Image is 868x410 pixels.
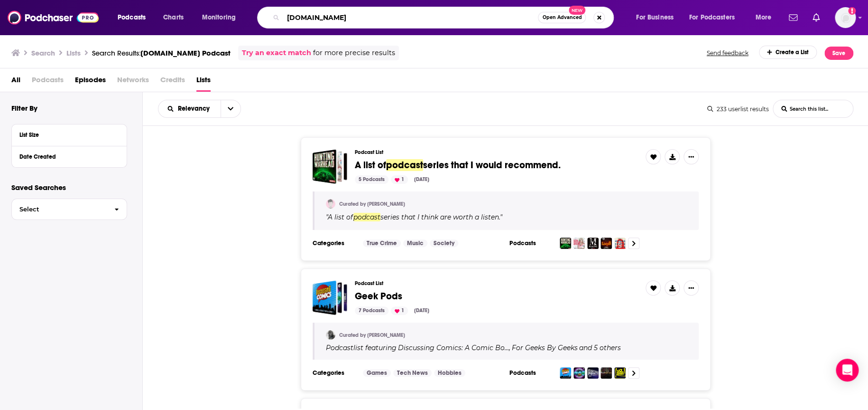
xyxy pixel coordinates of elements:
[380,213,500,221] span: series that I think are worth a listen.
[196,72,211,92] a: Lists
[600,367,612,379] img: Techpedition: Tech, Video Games, TV, and Anime
[629,10,685,25] button: open menu
[195,10,248,25] button: open menu
[158,105,221,112] button: open menu
[363,369,391,377] a: Games
[755,11,771,24] span: More
[202,11,236,24] span: Monitoring
[11,183,127,192] p: Saved Searches
[19,128,119,140] button: List Size
[398,344,509,352] h4: Discussing Comics: A Comic Bo…
[512,344,578,352] h4: For Geeks By Geeks
[363,239,401,247] a: True Crime
[111,10,158,25] button: open menu
[355,159,386,171] span: A list of
[19,132,113,138] div: List Size
[355,149,638,155] h3: Podcast List
[339,332,405,338] a: Curated by [PERSON_NAME]
[391,306,408,315] div: 1
[600,238,612,249] img: Intrigue
[614,238,626,249] img: The Missing Cryptoqueen
[391,175,408,184] div: 1
[704,46,751,60] button: Send feedback
[509,369,552,377] h3: Podcasts
[157,10,189,25] a: Charts
[178,105,213,112] span: Relevancy
[117,72,149,92] span: Networks
[848,7,856,15] svg: Add a profile image
[11,199,127,220] button: Select
[313,280,347,315] a: Geek Pods
[560,238,571,249] img: Hunting Warhead
[707,105,769,113] div: 233 userlist results
[326,199,335,209] img: podcastqueen
[163,11,184,24] span: Charts
[397,344,509,352] a: Discussing Comics: A Comic Bo…
[355,280,638,286] h3: Podcast List
[118,11,146,24] span: Podcasts
[785,10,801,26] a: Show notifications dropdown
[92,48,231,57] div: Search Results:
[835,7,856,28] button: Show profile menu
[75,72,106,92] a: Episodes
[160,72,185,92] span: Credits
[614,367,626,379] img: So Wizard Podcast
[748,10,783,25] button: open menu
[410,306,433,315] div: [DATE]
[579,343,621,352] p: and 5 others
[587,238,599,249] img: Making
[313,369,355,377] h3: Categories
[410,175,433,184] div: [DATE]
[355,291,402,302] a: Geek Pods
[353,213,380,221] span: podcast
[313,149,347,184] span: A list of podcast series that I would recommend.
[355,175,388,184] div: 5 Podcasts
[12,206,107,212] span: Select
[509,343,510,352] span: ,
[19,153,113,160] div: Date Created
[569,6,586,15] span: New
[328,213,353,221] span: A list of
[509,239,552,247] h3: Podcasts
[31,48,55,57] h3: Search
[636,11,674,24] span: For Business
[326,343,687,352] div: Podcast list featuring
[221,100,240,117] button: open menu
[19,150,119,162] button: Date Created
[66,48,81,57] h3: Lists
[8,9,99,27] img: Podchaser - Follow, Share and Rate Podcasts
[759,46,817,59] div: Create a List
[542,15,582,20] span: Open Advanced
[355,306,388,315] div: 7 Podcasts
[242,48,311,58] a: Try an exact match
[355,160,561,171] a: A list ofpodcastseries that I would recommend.
[538,12,586,23] button: Open AdvancedNew
[403,239,427,247] a: Music
[313,239,355,247] h3: Categories
[587,367,599,379] img: Everything is Permitted
[809,10,823,26] a: Show notifications dropdown
[573,367,585,379] img: For Geeks By Geeks
[339,201,405,207] a: Curated by [PERSON_NAME]
[158,100,241,118] h2: Choose List sort
[92,48,231,57] a: Search Results:[DOMAIN_NAME] Podcast
[140,48,231,57] span: [DOMAIN_NAME] Podcast
[560,367,571,379] img: Discussing Comics: A Comic Book, TV, and Movie Podcast
[326,330,335,340] img: EGO_Podcast
[836,359,859,381] div: Open Intercom Messenger
[11,72,20,92] a: All
[326,213,502,221] span: " "
[510,344,578,352] a: For Geeks By Geeks
[266,7,623,29] div: Search podcasts, credits, & more...
[683,280,699,296] button: Show More Button
[824,47,853,60] button: Save
[689,11,735,24] span: For Podcasters
[283,10,538,25] input: Search podcasts, credits, & more...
